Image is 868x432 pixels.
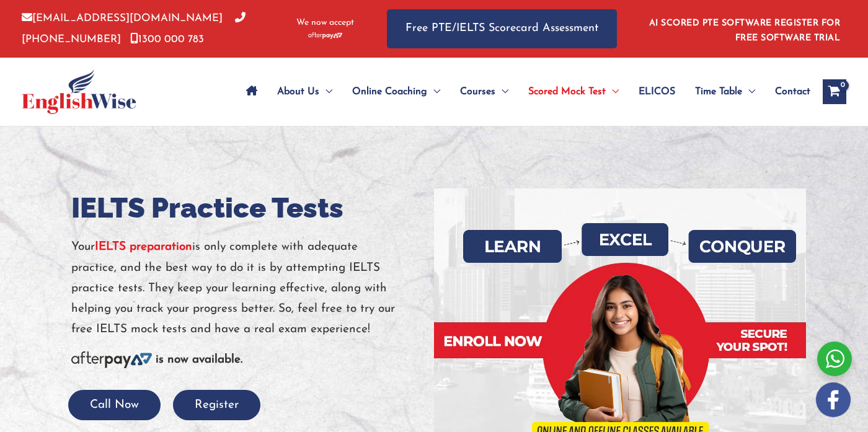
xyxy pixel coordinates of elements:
img: white-facebook.png [816,382,851,417]
p: Your is only complete with adequate practice, and the best way to do it is by attempting IELTS pr... [71,237,425,340]
span: Courses [460,70,495,113]
a: IELTS preparation [95,241,192,253]
a: AI SCORED PTE SOFTWARE REGISTER FOR FREE SOFTWARE TRIAL [649,19,841,43]
a: Online CoachingMenu Toggle [342,70,450,113]
span: Online Coaching [352,70,427,113]
span: About Us [277,70,319,113]
button: Register [173,390,260,420]
span: Menu Toggle [742,70,755,113]
span: Menu Toggle [427,70,440,113]
span: Time Table [695,70,742,113]
aside: Header Widget 1 [642,9,846,49]
h1: IELTS Practice Tests [71,188,425,227]
a: Scored Mock TestMenu Toggle [518,70,629,113]
a: ELICOS [629,70,685,113]
img: Afterpay-Logo [71,351,152,368]
span: Contact [775,70,810,113]
span: Menu Toggle [495,70,508,113]
a: Free PTE/IELTS Scorecard Assessment [387,9,617,48]
a: Call Now [68,399,161,411]
a: About UsMenu Toggle [267,70,342,113]
img: Afterpay-Logo [308,32,342,39]
a: Register [173,399,260,411]
a: [EMAIL_ADDRESS][DOMAIN_NAME] [22,13,223,24]
b: is now available. [156,354,242,366]
img: cropped-ew-logo [22,69,136,114]
a: Contact [765,70,810,113]
a: 1300 000 783 [130,34,204,45]
span: Scored Mock Test [528,70,606,113]
a: View Shopping Cart, empty [823,79,846,104]
a: [PHONE_NUMBER] [22,13,246,44]
span: Menu Toggle [606,70,619,113]
span: ELICOS [639,70,675,113]
span: Menu Toggle [319,70,332,113]
nav: Site Navigation: Main Menu [236,70,810,113]
button: Call Now [68,390,161,420]
span: We now accept [296,17,354,29]
a: CoursesMenu Toggle [450,70,518,113]
a: Time TableMenu Toggle [685,70,765,113]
